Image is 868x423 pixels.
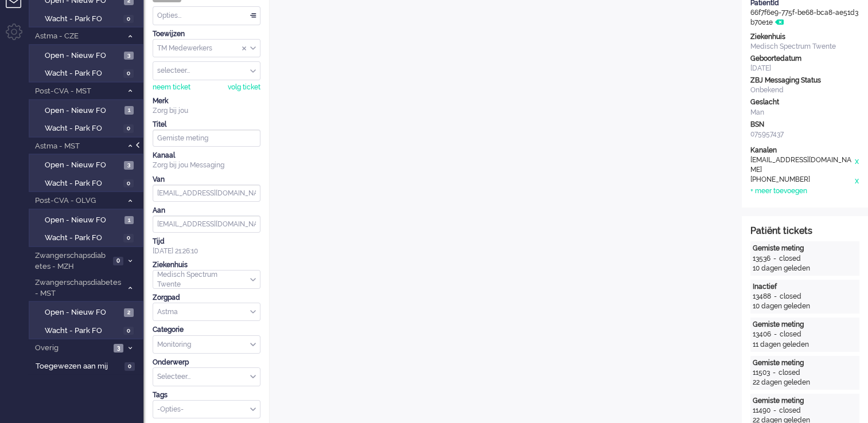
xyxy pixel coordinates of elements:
[124,216,134,225] span: 1
[750,225,859,238] div: Patiënt tickets
[33,12,142,25] a: Wacht - Park FO 0
[33,250,110,272] span: Zwangerschapsdiabetes - MZH
[750,64,859,73] div: [DATE]
[153,160,260,170] div: Zorg bij jou Messaging
[33,231,142,244] a: Wacht - Park FO 0
[33,49,142,61] a: Open - Nieuw FO 3
[750,76,859,85] div: ZBJ Messaging Status
[770,406,779,416] div: -
[750,120,859,130] div: BSN
[771,330,780,339] div: -
[45,326,120,336] span: Wacht - Park FO
[750,42,859,52] div: Medisch Spectrum Twente
[33,122,142,134] a: Wacht - Park FO 0
[750,146,859,155] div: Kanalen
[770,254,779,264] div: -
[153,390,260,400] div: Tags
[45,233,120,244] span: Wacht - Park FO
[153,175,260,185] div: Van
[779,406,801,416] div: closed
[113,257,123,265] span: 0
[33,324,142,336] a: Wacht - Park FO 0
[753,340,857,350] div: 11 dagen geleden
[228,83,260,92] div: volg ticket
[124,161,134,170] span: 3
[124,308,134,317] span: 2
[33,31,122,42] span: Astma - CZE
[753,378,857,387] div: 22 dagen geleden
[750,155,854,175] div: [EMAIL_ADDRESS][DOMAIN_NAME]
[153,237,260,246] div: Tijd
[750,175,854,186] div: [PHONE_NUMBER]
[753,396,857,406] div: Gemiste meting
[45,14,120,25] span: Wacht - Park FO
[750,54,859,64] div: Geboortedatum
[750,108,859,117] div: Man
[114,344,123,352] span: 3
[153,237,260,256] div: [DATE] 21:26:10
[33,277,122,299] span: Zwangerschapsdiabetes - MST
[854,175,859,186] div: x
[779,254,801,264] div: closed
[45,68,120,79] span: Wacht - Park FO
[123,124,134,133] span: 0
[45,50,121,61] span: Open - Nieuw FO
[753,330,771,339] div: 13406
[153,29,260,39] div: Toewijzen
[153,106,260,116] div: Zorg bij jou
[854,155,859,175] div: x
[6,23,32,49] li: Admin menu
[123,179,134,188] span: 0
[123,234,134,242] span: 0
[45,178,120,189] span: Wacht - Park FO
[45,105,122,116] span: Open - Nieuw FO
[750,97,859,107] div: Geslacht
[124,52,134,60] span: 3
[753,244,857,253] div: Gemiste meting
[33,177,142,189] a: Wacht - Park FO 0
[153,358,260,367] div: Onderwerp
[45,123,120,134] span: Wacht - Park FO
[753,254,770,264] div: 13536
[753,406,770,416] div: 11490
[45,215,122,226] span: Open - Nieuw FO
[33,158,142,171] a: Open - Nieuw FO 3
[123,69,134,78] span: 0
[771,292,780,301] div: -
[153,61,260,80] div: Assign User
[753,282,857,292] div: Inactief
[153,206,260,216] div: Aan
[780,292,801,301] div: closed
[153,83,190,92] div: neem ticket
[153,293,260,303] div: Zorgpad
[33,305,142,318] a: Open - Nieuw FO 2
[753,358,857,368] div: Gemiste meting
[5,5,451,25] body: Rich Text Area. Press ALT-0 for help.
[124,106,134,115] span: 1
[780,330,801,339] div: closed
[750,186,807,196] div: + meer toevoegen
[770,368,779,378] div: -
[753,301,857,311] div: 10 dagen geleden
[153,39,260,58] div: Assign Group
[753,292,771,301] div: 13488
[33,104,142,116] a: Open - Nieuw FO 1
[753,264,857,273] div: 10 dagen geleden
[753,368,770,378] div: 11503
[33,86,122,97] span: Post-CVA - MST
[33,359,143,372] a: Toegewezen aan mij 0
[123,15,134,23] span: 0
[153,400,260,419] div: Select Tags
[45,307,121,318] span: Open - Nieuw FO
[779,368,800,378] div: closed
[33,213,142,226] a: Open - Nieuw FO 1
[123,327,134,335] span: 0
[33,195,122,206] span: Post-CVA - OLVG
[153,120,260,130] div: Titel
[45,160,121,171] span: Open - Nieuw FO
[124,362,135,371] span: 0
[33,66,142,79] a: Wacht - Park FO 0
[153,325,260,335] div: Categorie
[36,361,121,372] span: Toegewezen aan mij
[33,343,110,354] span: Overig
